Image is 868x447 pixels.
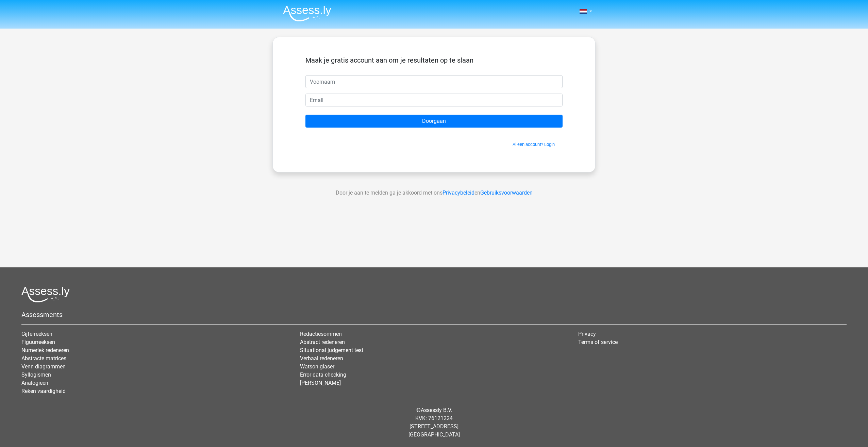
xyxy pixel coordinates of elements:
img: Assessly logo [21,286,70,302]
a: Gebruiksvoorwaarden [480,189,533,196]
a: Al een account? Login [513,142,555,147]
a: Redactiesommen [300,331,342,337]
a: [PERSON_NAME] [300,380,341,386]
input: Email [305,94,563,106]
input: Voornaam [305,75,563,88]
a: Analogieen [21,380,48,386]
a: Terms of service [578,339,618,345]
a: Abstract redeneren [300,339,345,345]
a: Numeriek redeneren [21,347,69,353]
h5: Maak je gratis account aan om je resultaten op te slaan [305,56,563,64]
a: Reken vaardigheid [21,388,66,394]
a: Syllogismen [21,371,51,378]
a: Figuurreeksen [21,339,55,345]
a: Situational judgement test [300,347,363,353]
img: Assessly [283,5,331,21]
a: Privacy [578,331,596,337]
a: Assessly B.V. [421,407,452,413]
h5: Assessments [21,311,847,319]
div: © KVK: 76121224 [STREET_ADDRESS] [GEOGRAPHIC_DATA] [16,401,852,444]
a: Verbaal redeneren [300,355,343,362]
a: Abstracte matrices [21,355,66,362]
a: Privacybeleid [443,189,474,196]
a: Watson glaser [300,363,334,370]
a: Venn diagrammen [21,363,66,370]
a: Error data checking [300,371,346,378]
input: Doorgaan [305,115,563,128]
a: Cijferreeksen [21,331,52,337]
